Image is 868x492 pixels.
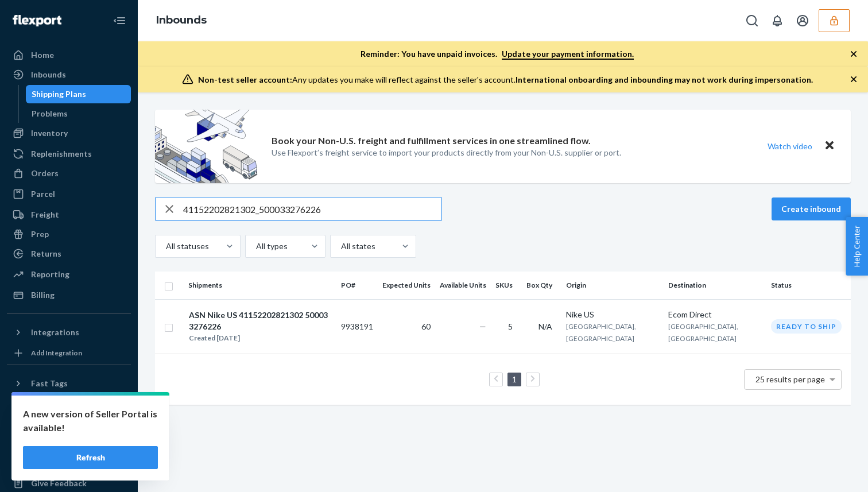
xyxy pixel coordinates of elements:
[31,289,55,301] div: Billing
[7,185,131,203] a: Parcel
[31,269,69,280] div: Reporting
[31,127,68,139] div: Inventory
[31,188,55,200] div: Parcel
[771,319,842,334] div: Ready to ship
[23,407,158,435] p: A new version of Seller Portal is available!
[165,241,166,252] input: All statuses
[755,374,825,384] span: 25 results per page
[664,272,766,299] th: Destination
[255,241,256,252] input: All types
[31,148,92,160] div: Replenishments
[23,446,158,469] button: Refresh
[7,46,131,64] a: Home
[491,272,522,299] th: SKUs
[7,416,131,434] a: Settings
[31,168,59,179] div: Orders
[7,164,131,183] a: Orders
[31,228,49,240] div: Prep
[189,332,331,344] div: Created [DATE]
[766,9,789,32] button: Open notifications
[184,272,336,299] th: Shipments
[7,374,131,393] button: Fast Tags
[340,241,341,252] input: All states
[26,104,131,123] a: Problems
[183,197,441,220] input: Search inbounds by name, destination, msku...
[772,197,851,220] button: Create inbound
[361,48,634,60] p: Reminder: You have unpaid invoices.
[7,397,131,411] a: Add Fast Tag
[31,478,87,489] div: Give Feedback
[31,348,82,358] div: Add Integration
[31,378,68,389] div: Fast Tags
[32,108,68,119] div: Problems
[7,225,131,243] a: Prep
[31,49,54,61] div: Home
[538,321,552,331] span: N/A
[108,9,131,32] button: Close Navigation
[510,374,519,384] a: Page 1 is your current page
[31,69,66,80] div: Inbounds
[32,88,86,100] div: Shipping Plans
[7,265,131,284] a: Reporting
[272,147,621,158] p: Use Flexport’s freight service to import your products directly from your Non-U.S. supplier or port.
[435,272,491,299] th: Available Units
[336,299,378,354] td: 9938191
[198,74,813,86] div: Any updates you make will reflect against the seller's account.
[147,4,216,37] ol: breadcrumbs
[561,272,664,299] th: Origin
[668,322,738,343] span: [GEOGRAPHIC_DATA], [GEOGRAPHIC_DATA]
[522,272,561,299] th: Box Qty
[378,272,435,299] th: Expected Units
[760,138,820,154] button: Watch video
[668,309,762,320] div: Ecom Direct
[31,209,59,220] div: Freight
[822,138,837,154] button: Close
[272,134,591,148] p: Book your Non-U.S. freight and fulfillment services in one streamlined flow.
[13,15,61,26] img: Flexport logo
[766,272,851,299] th: Status
[7,346,131,360] a: Add Integration
[846,217,868,276] button: Help Center
[26,85,131,103] a: Shipping Plans
[516,75,813,84] span: International onboarding and inbounding may not work during impersonation.
[479,321,486,331] span: —
[7,455,131,473] a: Help Center
[566,322,636,343] span: [GEOGRAPHIC_DATA], [GEOGRAPHIC_DATA]
[741,9,764,32] button: Open Search Box
[421,321,431,331] span: 60
[7,286,131,304] a: Billing
[7,245,131,263] a: Returns
[7,206,131,224] a: Freight
[7,323,131,342] button: Integrations
[7,124,131,142] a: Inventory
[7,145,131,163] a: Replenishments
[189,309,331,332] div: ASN Nike US 41152202821302 500033276226
[508,321,513,331] span: 5
[31,248,61,259] div: Returns
[156,14,207,26] a: Inbounds
[31,327,79,338] div: Integrations
[7,435,131,454] a: Talk to Support
[7,65,131,84] a: Inbounds
[198,75,292,84] span: Non-test seller account:
[566,309,660,320] div: Nike US
[336,272,378,299] th: PO#
[791,9,814,32] button: Open account menu
[502,49,634,60] a: Update your payment information.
